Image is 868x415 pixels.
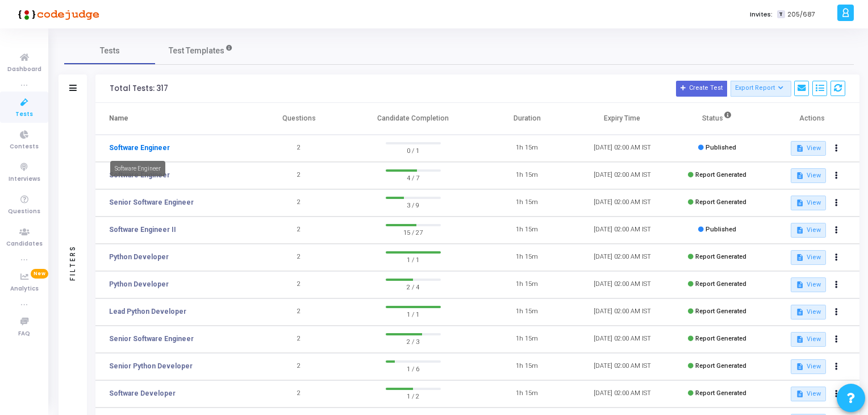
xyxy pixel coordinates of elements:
[479,135,574,162] td: 1h 15m
[109,361,193,371] a: Senior Python Developer
[252,298,347,326] td: 2
[95,103,252,135] th: Name
[575,135,670,162] td: [DATE] 02:00 AM IST
[109,225,176,235] a: Software Engineer II
[18,329,30,339] span: FAQ
[109,388,176,399] a: Software Developer
[252,353,347,380] td: 2
[10,142,39,152] span: Contests
[670,103,765,135] th: Status
[386,308,441,319] span: 1 / 1
[109,334,194,344] a: Senior Software Engineer
[252,217,347,244] td: 2
[796,226,804,234] mat-icon: description
[796,144,804,152] mat-icon: description
[575,326,670,353] td: [DATE] 02:00 AM IST
[479,271,574,298] td: 1h 15m
[109,197,194,208] a: Senior Software Engineer
[68,200,78,325] div: Filters
[575,271,670,298] td: [DATE] 02:00 AM IST
[109,279,169,289] a: Python Developer
[750,10,773,19] label: Invites:
[14,3,99,26] img: logo
[386,363,441,374] span: 1 / 6
[706,144,736,151] span: Published
[676,81,727,97] button: Create Test
[252,189,347,217] td: 2
[796,199,804,207] mat-icon: description
[695,171,746,179] span: Report Generated
[796,390,804,398] mat-icon: description
[575,353,670,380] td: [DATE] 02:00 AM IST
[109,252,169,262] a: Python Developer
[7,65,41,74] span: Dashboard
[386,172,441,183] span: 4 / 7
[575,189,670,217] td: [DATE] 02:00 AM IST
[6,239,43,249] span: Candidates
[575,298,670,326] td: [DATE] 02:00 AM IST
[791,168,825,183] button: View
[110,161,165,176] div: Software Engineer
[787,10,815,19] span: 205/687
[791,223,825,238] button: View
[791,141,825,156] button: View
[796,281,804,289] mat-icon: description
[252,326,347,353] td: 2
[695,362,746,370] span: Report Generated
[386,390,441,401] span: 1 / 2
[575,162,670,189] td: [DATE] 02:00 AM IST
[386,199,441,210] span: 3 / 9
[479,380,574,408] td: 1h 15m
[109,143,170,153] a: Software Engineer
[386,254,441,265] span: 1 / 1
[695,335,746,342] span: Report Generated
[9,175,40,184] span: Interviews
[252,380,347,408] td: 2
[796,172,804,180] mat-icon: description
[575,217,670,244] td: [DATE] 02:00 AM IST
[252,135,347,162] td: 2
[796,308,804,316] mat-icon: description
[386,226,441,238] span: 15 / 27
[791,250,825,265] button: View
[479,162,574,189] td: 1h 15m
[100,45,120,57] span: Tests
[386,335,441,347] span: 2 / 3
[252,162,347,189] td: 2
[252,244,347,271] td: 2
[109,306,186,317] a: Lead Python Developer
[8,207,40,217] span: Questions
[386,144,441,156] span: 0 / 1
[791,196,825,210] button: View
[791,332,825,347] button: View
[796,363,804,371] mat-icon: description
[796,254,804,262] mat-icon: description
[765,103,859,135] th: Actions
[575,103,670,135] th: Expiry Time
[695,389,746,397] span: Report Generated
[479,244,574,271] td: 1h 15m
[777,10,784,19] span: T
[479,298,574,326] td: 1h 15m
[791,277,825,292] button: View
[575,244,670,271] td: [DATE] 02:00 AM IST
[31,269,48,279] span: New
[479,189,574,217] td: 1h 15m
[731,81,791,97] button: Export Report
[695,198,746,206] span: Report Generated
[695,308,746,315] span: Report Generated
[695,280,746,288] span: Report Generated
[15,110,33,119] span: Tests
[386,281,441,292] span: 2 / 4
[575,380,670,408] td: [DATE] 02:00 AM IST
[479,103,574,135] th: Duration
[110,84,168,93] div: Total Tests: 317
[479,326,574,353] td: 1h 15m
[791,305,825,319] button: View
[796,335,804,343] mat-icon: description
[252,271,347,298] td: 2
[169,45,224,57] span: Test Templates
[791,359,825,374] button: View
[479,217,574,244] td: 1h 15m
[252,103,347,135] th: Questions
